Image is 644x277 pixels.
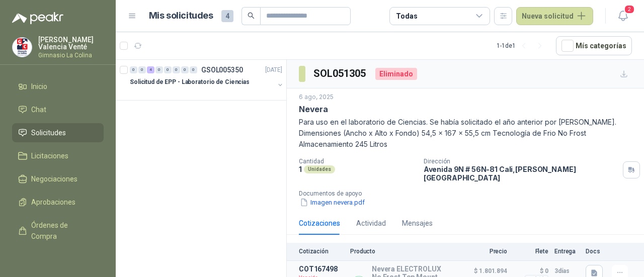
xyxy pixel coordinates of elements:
[38,52,104,58] p: Gimnasio La Colina
[497,38,548,54] div: 1 - 1 de 1
[299,158,416,165] p: Cantidad
[12,250,104,269] a: Manuales y ayuda
[149,9,213,23] h1: Mis solicitudes
[554,248,580,255] p: Entrega
[424,158,619,165] p: Dirección
[304,165,335,173] div: Unidades
[31,127,66,138] span: Solicitudes
[12,216,104,246] a: Órdenes de Compra
[375,68,417,80] div: Eliminado
[299,197,366,208] button: Imagen nevera.pdf
[130,77,250,87] p: Solicitud de EPP - Laboratorio de Ciencias
[457,248,507,255] p: Precio
[221,10,233,22] span: 4
[402,218,433,229] div: Mensajes
[31,150,68,161] span: Licitaciones
[12,100,104,119] a: Chat
[299,117,632,150] p: Para uso en el laboratorio de Ciencias. Se había solicitado el año anterior por [PERSON_NAME]. Di...
[299,104,328,115] p: Nevera
[396,11,417,22] div: Todas
[31,173,77,184] span: Negociaciones
[173,66,180,73] div: 0
[513,248,548,255] p: Flete
[313,66,367,81] h3: SOL051305
[31,104,46,115] span: Chat
[130,64,284,96] a: 0 0 4 0 0 0 0 0 GSOL005350[DATE] Solicitud de EPP - Laboratorio de Ciencias
[12,193,104,212] a: Aprobaciones
[155,66,163,73] div: 0
[181,66,189,73] div: 0
[356,218,386,229] div: Actividad
[13,38,32,57] img: Company Logo
[614,7,632,25] button: 2
[299,190,640,197] p: Documentos de apoyo
[190,66,197,73] div: 0
[299,93,334,102] p: 6 ago, 2025
[516,7,593,25] button: Nueva solicitud
[554,265,580,277] p: 3 días
[147,66,154,73] div: 4
[350,248,451,255] p: Producto
[299,265,344,273] p: COT167498
[556,36,632,55] button: Mís categorías
[138,66,146,73] div: 0
[457,265,507,277] span: $ 1.801.894
[12,123,104,142] a: Solicitudes
[513,265,548,277] p: $ 0
[248,12,255,19] span: search
[299,218,340,229] div: Cotizaciones
[424,165,619,182] p: Avenida 9N # 56N-81 Cali , [PERSON_NAME][GEOGRAPHIC_DATA]
[201,66,243,73] p: GSOL005350
[164,66,172,73] div: 0
[31,81,47,92] span: Inicio
[12,77,104,96] a: Inicio
[586,248,606,255] p: Docs
[265,65,282,75] p: [DATE]
[38,36,104,50] p: [PERSON_NAME] Valencia Venté
[31,197,75,208] span: Aprobaciones
[299,248,344,255] p: Cotización
[624,5,635,14] span: 2
[31,220,94,242] span: Órdenes de Compra
[12,169,104,189] a: Negociaciones
[130,66,137,73] div: 0
[12,146,104,165] a: Licitaciones
[299,165,302,173] p: 1
[12,12,63,24] img: Logo peakr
